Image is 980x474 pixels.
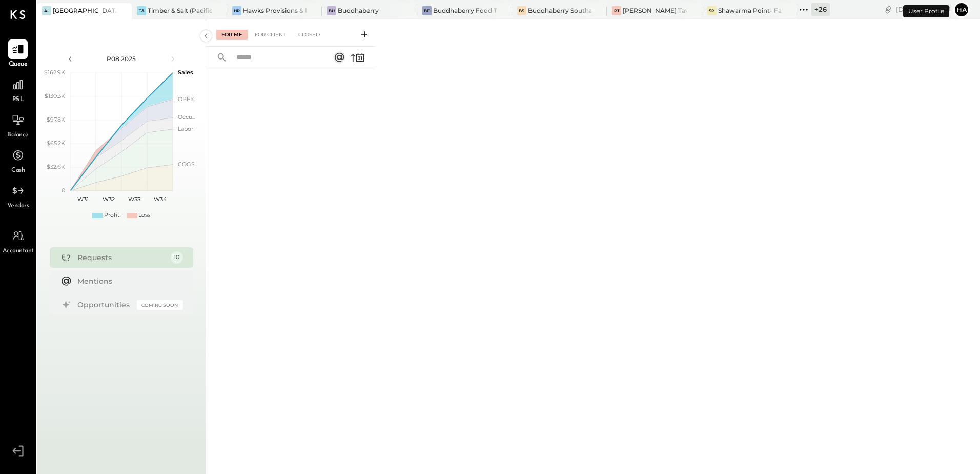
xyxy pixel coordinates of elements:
div: [DATE] [896,5,951,14]
div: T& [137,6,146,15]
div: Coming Soon [137,300,183,310]
a: Cash [1,146,35,175]
text: Sales [178,69,193,76]
text: W32 [103,195,115,203]
div: Profit [104,211,119,220]
div: Mentions [77,276,178,286]
div: Closed [293,30,325,40]
a: Balance [1,110,35,140]
text: $97.8K [47,116,65,123]
div: Requests [77,252,166,263]
a: P&L [1,75,35,105]
div: + 26 [811,3,830,16]
span: Accountant [3,247,34,256]
div: [GEOGRAPHIC_DATA] – [GEOGRAPHIC_DATA] [53,6,116,15]
div: P08 2025 [78,54,165,63]
div: SP [707,6,717,15]
text: $162.9K [44,69,65,76]
div: Shawarma Point- Fareground [718,6,782,15]
text: OPEX [178,95,194,103]
div: Opportunities [77,300,132,310]
div: For Me [216,30,248,40]
div: Buddhaberry [338,6,379,15]
a: Accountant [1,226,35,256]
div: Hawks Provisions & Public House [243,6,307,15]
div: 10 [171,251,183,264]
text: $130.3K [45,92,65,100]
text: Labor [178,125,193,132]
div: For Client [250,30,291,40]
span: Vendors [7,202,29,211]
div: A– [42,6,51,15]
a: Queue [1,39,35,69]
text: COGS [178,161,195,168]
a: Vendors [1,181,35,211]
div: Buddhaberry Southampton [528,6,591,15]
div: Loss [138,211,150,220]
div: Bu [327,6,336,15]
div: Timber & Salt (Pacific Dining CA1 LLC) [148,6,211,15]
div: User Profile [903,5,949,17]
span: Cash [11,166,25,175]
div: copy link [883,4,893,15]
div: Buddhaberry Food Truck [433,6,497,15]
span: P&L [12,95,24,105]
div: BS [517,6,526,15]
div: BF [422,6,432,15]
span: Balance [7,131,29,140]
div: [PERSON_NAME] Tavern [623,6,686,15]
button: Ha [953,2,970,18]
span: Queue [9,60,28,69]
text: $65.2K [47,140,65,147]
text: $32.6K [47,163,65,170]
text: Occu... [178,113,195,121]
div: HP [232,6,241,15]
text: W34 [153,195,167,203]
text: W33 [128,195,140,203]
div: PT [612,6,621,15]
text: 0 [62,187,65,194]
text: W31 [77,195,89,203]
